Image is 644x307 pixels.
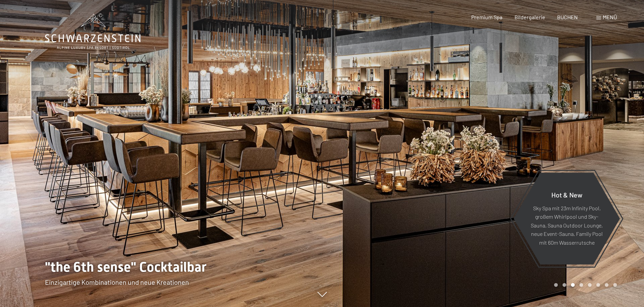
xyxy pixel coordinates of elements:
[605,283,609,287] div: Carousel Page 7
[552,283,617,287] div: Carousel Pagination
[554,283,558,287] div: Carousel Page 1
[603,14,617,20] span: Menü
[563,283,566,287] div: Carousel Page 2
[588,283,592,287] div: Carousel Page 5
[513,172,620,265] a: Hot & New Sky Spa mit 23m Infinity Pool, großem Whirlpool und Sky-Sauna, Sauna Outdoor Lounge, ne...
[551,190,582,198] span: Hot & New
[471,14,502,20] a: Premium Spa
[613,283,617,287] div: Carousel Page 8
[579,283,583,287] div: Carousel Page 4
[596,283,600,287] div: Carousel Page 6
[530,204,603,247] p: Sky Spa mit 23m Infinity Pool, großem Whirlpool und Sky-Sauna, Sauna Outdoor Lounge, neue Event-S...
[515,14,545,20] a: Bildergalerie
[557,14,578,20] a: BUCHEN
[571,283,575,287] div: Carousel Page 3 (Current Slide)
